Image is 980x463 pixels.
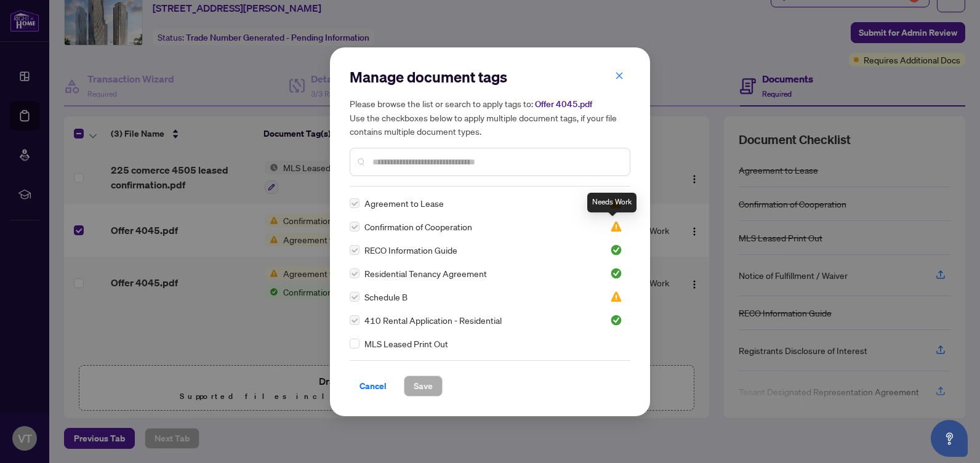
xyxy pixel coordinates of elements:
div: Needs Work [587,193,637,212]
span: Needs Work [610,291,622,303]
h2: Manage document tags [350,67,630,87]
span: close [615,71,624,80]
h5: Please browse the list or search to apply tags to: Use the checkboxes below to apply multiple doc... [350,97,630,138]
span: Cancel [359,376,387,396]
span: Approved [610,314,622,326]
button: Save [404,376,443,397]
img: status [610,314,622,326]
span: Approved [610,267,622,280]
img: status [610,267,622,280]
span: Approved [610,244,622,256]
span: Agreement to Lease [364,196,444,210]
span: Residential Tenancy Agreement [364,267,487,280]
span: RECO Information Guide [364,243,457,257]
span: Offer 4045.pdf [535,99,592,110]
span: MLS Leased Print Out [364,337,448,350]
img: status [610,291,622,303]
span: 410 Rental Application - Residential [364,313,502,327]
span: Schedule B [364,290,408,304]
button: Open asap [931,420,968,457]
span: Confirmation of Cooperation [364,220,472,233]
img: status [610,220,622,233]
span: Needs Work [610,220,622,233]
img: status [610,244,622,256]
button: Cancel [350,376,396,397]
